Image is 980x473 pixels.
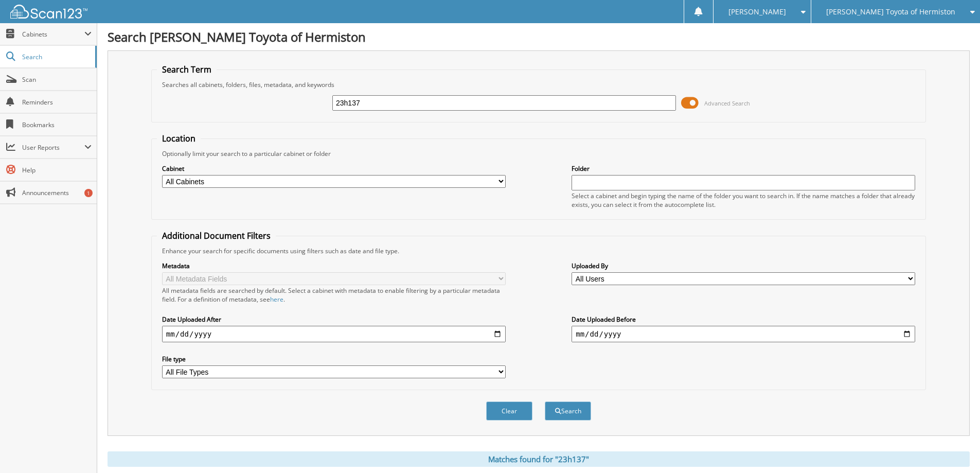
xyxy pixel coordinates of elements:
[22,120,92,129] span: Bookmarks
[22,98,92,107] span: Reminders
[162,355,506,363] label: File type
[22,52,90,61] span: Search
[704,99,750,107] span: Advanced Search
[728,9,786,15] span: [PERSON_NAME]
[572,191,915,209] div: Select a cabinet and begin typing the name of the folder you want to search in. If the name match...
[486,401,532,421] button: Clear
[572,315,915,324] label: Date Uploaded Before
[157,64,217,75] legend: Search Term
[545,401,591,421] button: Search
[108,28,970,45] h1: Search [PERSON_NAME] Toyota of Hermiston
[162,286,506,304] div: All metadata fields are searched by default. Select a cabinet with metadata to enable filtering b...
[162,326,506,342] input: start
[22,143,84,152] span: User Reports
[22,30,84,39] span: Cabinets
[162,315,506,324] label: Date Uploaded After
[22,75,92,84] span: Scan
[572,326,915,342] input: end
[270,295,283,304] a: here
[157,230,276,241] legend: Additional Document Filters
[10,5,87,19] img: scan123-logo-white.svg
[22,166,92,174] span: Help
[157,247,920,255] div: Enhance your search for specific documents using filters such as date and file type.
[162,164,506,173] label: Cabinet
[84,189,93,197] div: 1
[162,261,506,270] label: Metadata
[22,188,92,197] span: Announcements
[157,149,920,158] div: Optionally limit your search to a particular cabinet or folder
[108,451,970,467] div: Matches found for "23h137"
[572,164,915,173] label: Folder
[157,133,201,144] legend: Location
[157,80,920,89] div: Searches all cabinets, folders, files, metadata, and keywords
[572,261,915,270] label: Uploaded By
[826,9,955,15] span: [PERSON_NAME] Toyota of Hermiston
